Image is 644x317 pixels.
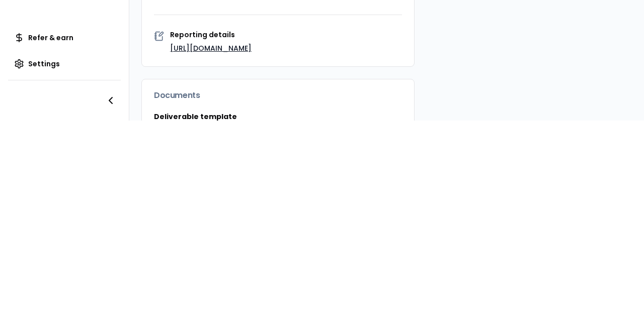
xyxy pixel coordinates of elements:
span: Refer & earn [28,33,73,43]
a: Settings [8,54,121,74]
h3: Deliverable template [154,112,402,122]
h3: Documents [154,91,402,99]
a: [URL][DOMAIN_NAME] [170,43,252,53]
a: Refer & earn [8,28,121,48]
span: Settings [28,59,60,69]
p: Reporting details [170,31,402,38]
